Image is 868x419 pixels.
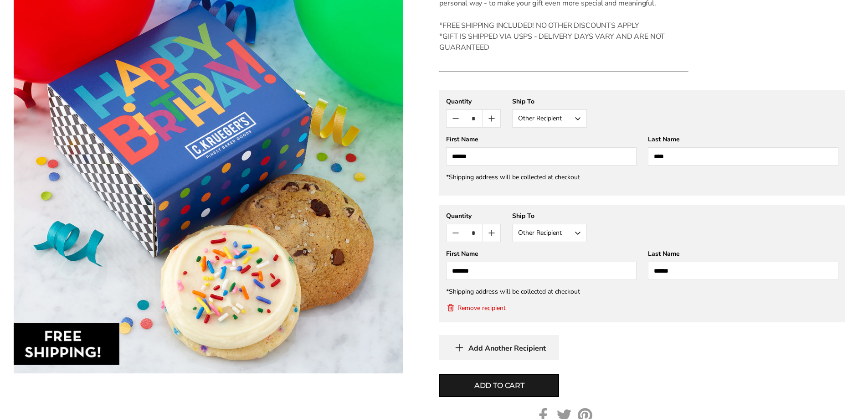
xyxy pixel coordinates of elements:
[439,20,688,31] div: *FREE SHIPPING INCLUDED! NO OTHER DISCOUNTS APPLY
[439,90,845,196] gfm-form: New recipient
[446,97,501,106] div: Quantity
[446,262,637,280] input: First Name
[446,135,637,144] div: First Name
[483,110,500,127] button: Count plus
[465,224,483,242] input: Quantity
[483,224,500,242] button: Count plus
[512,212,587,220] div: Ship To
[512,224,587,242] button: Other Recipient
[512,109,587,128] button: Other Recipient
[648,135,838,144] div: Last Name
[468,344,546,353] span: Add Another Recipient
[648,262,838,280] input: Last Name
[648,147,838,166] input: Last Name
[446,173,838,181] div: *Shipping address will be collected at checkout
[474,380,524,391] span: Add to cart
[648,249,838,258] div: Last Name
[439,31,688,53] div: *GIFT IS SHIPPED VIA USPS - DELIVERY DAYS VARY AND ARE NOT GUARANTEED
[446,303,506,312] button: Remove recipient
[447,110,464,127] button: Count minus
[446,147,637,166] input: First Name
[446,212,501,220] div: Quantity
[446,249,637,258] div: First Name
[439,374,559,397] button: Add to cart
[512,97,587,106] div: Ship To
[439,205,845,322] gfm-form: New recipient
[439,335,559,360] button: Add Another Recipient
[447,224,464,242] button: Count minus
[465,110,483,127] input: Quantity
[446,287,838,296] div: *Shipping address will be collected at checkout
